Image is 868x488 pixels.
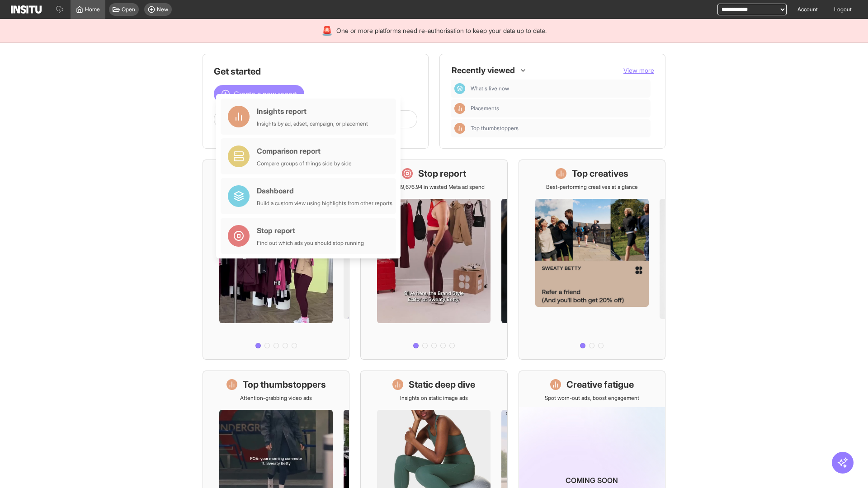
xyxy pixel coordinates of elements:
[409,378,475,391] h1: Static deep dive
[336,26,547,35] span: One or more platforms need re-authorisation to keep your data up to date.
[471,105,647,112] span: Placements
[454,83,465,94] div: Dashboard
[454,123,465,134] div: Insights
[257,120,368,127] div: Insights by ad, adset, campaign, or placement
[214,65,417,78] h1: Get started
[257,200,392,207] div: Build a custom view using highlights from other reports
[85,6,100,13] span: Home
[383,183,485,191] p: Save £19,676.94 in wasted Meta ad spend
[203,160,349,360] a: What's live nowSee all active ads instantly
[257,225,364,236] div: Stop report
[257,106,368,117] div: Insights report
[11,5,42,14] img: Logo
[454,103,465,114] div: Insights
[360,160,507,360] a: Stop reportSave £19,676.94 in wasted Meta ad spend
[418,167,466,180] h1: Stop report
[471,85,647,92] span: What's live now
[546,183,638,191] p: Best-performing creatives at a glance
[623,66,654,74] span: View more
[257,185,392,196] div: Dashboard
[257,160,352,167] div: Compare groups of things side by side
[157,6,168,13] span: New
[234,89,297,99] span: Create a new report
[471,105,499,112] span: Placements
[471,125,647,132] span: Top thumbstoppers
[519,160,665,360] a: Top creativesBest-performing creatives at a glance
[257,239,364,247] div: Find out which ads you should stop running
[321,24,333,37] div: 🚨
[122,6,135,13] span: Open
[400,394,468,402] p: Insights on static image ads
[257,145,352,156] div: Comparison report
[572,167,628,180] h1: Top creatives
[471,125,519,132] span: Top thumbstoppers
[240,394,312,402] p: Attention-grabbing video ads
[623,66,654,75] button: View more
[471,85,509,92] span: What's live now
[214,85,304,103] button: Create a new report
[243,378,326,391] h1: Top thumbstoppers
